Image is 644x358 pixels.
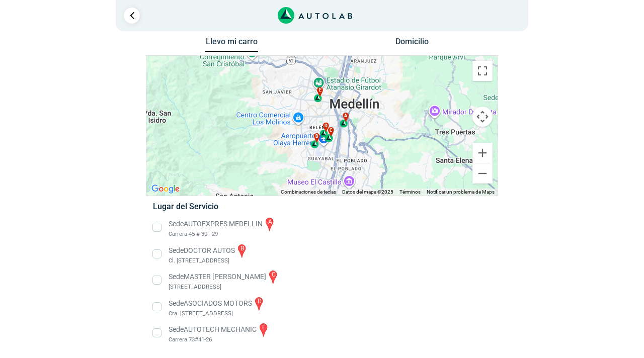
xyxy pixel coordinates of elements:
[278,10,353,20] a: Link al sitio de autolab
[472,107,493,127] button: Controles de visualización del mapa
[281,189,336,196] button: Combinaciones de teclas
[319,87,321,94] span: e
[149,183,182,196] img: Google
[325,122,328,129] span: d
[342,189,393,195] span: Datos del mapa ©2025
[344,113,347,120] span: a
[205,37,258,52] button: Llevo mi carro
[330,127,333,134] span: c
[153,202,491,211] h5: Lugar del Servicio
[472,163,493,184] button: Reducir
[124,8,140,24] a: Ir al paso anterior
[472,61,493,81] button: Cambiar a la vista en pantalla completa
[149,183,182,196] a: Abre esta zona en Google Maps (se abre en una nueva ventana)
[472,143,493,163] button: Ampliar
[386,37,439,51] button: Domicilio
[427,189,495,195] a: Notificar un problema de Maps
[315,133,318,140] span: b
[399,189,421,195] a: Términos (se abre en una nueva pestaña)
